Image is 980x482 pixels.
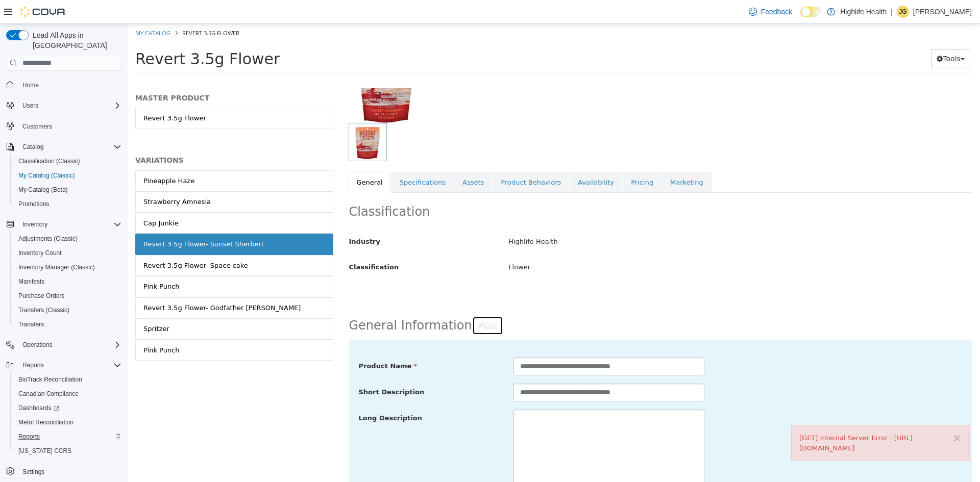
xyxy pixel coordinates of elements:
span: Operations [18,339,121,351]
a: Canadian Compliance [14,388,83,400]
span: [US_STATE] CCRS [18,447,71,455]
span: Product Name [231,338,290,346]
a: Transfers (Classic) [14,304,73,316]
a: Product Behaviors [365,148,442,169]
div: Pink Punch [16,258,52,268]
button: Inventory Manager (Classic) [10,260,126,274]
span: Transfers [18,320,44,328]
a: My Catalog (Classic) [14,169,79,182]
a: BioTrack Reconciliation [14,373,86,386]
a: Pricing [495,148,534,169]
span: Dashboards [14,402,121,414]
span: Canadian Compliance [14,388,121,400]
img: Cova [20,7,66,17]
button: × [825,409,834,420]
span: Reports [18,433,40,441]
div: Flower [373,235,852,252]
div: [GET] Internal Server Error : [URL][DOMAIN_NAME] [672,409,834,429]
span: Short Description [231,364,297,372]
button: Promotions [10,197,126,211]
span: Canadian Compliance [18,390,79,398]
span: Transfers [14,318,121,331]
a: My Catalog (Beta) [14,184,72,196]
span: Settings [18,465,121,478]
a: Assets [327,148,364,169]
span: Customers [22,122,52,131]
button: Operations [18,339,57,351]
span: Feedback [761,7,792,17]
div: Revert 3.5g Flower- Sunset Sherbert [16,215,136,225]
span: My Catalog (Beta) [18,186,68,194]
button: Manifests [10,274,126,289]
button: Operations [2,338,126,352]
div: Strawberry Amnesia [16,173,83,183]
span: My Catalog (Classic) [14,169,121,182]
button: Adjustments (Classic) [10,232,126,246]
div: Pink Punch [16,321,52,332]
button: Customers [2,119,126,134]
button: Inventory [18,218,52,231]
span: Users [22,102,38,110]
span: Metrc Reconciliation [18,418,73,426]
a: Customers [18,120,56,133]
a: Inventory Count [14,247,66,259]
span: Home [18,78,121,91]
button: Reports [2,358,126,372]
a: Dashboards [10,401,126,415]
span: Inventory Count [18,249,62,257]
button: Catalog [18,141,47,153]
span: BioTrack Reconciliation [14,373,121,386]
button: Purchase Orders [10,289,126,303]
span: Classification [222,239,272,247]
span: Catalog [22,143,43,151]
a: Feedback [745,2,796,22]
button: Inventory [2,217,126,232]
a: My Catalog [8,5,43,13]
span: Dashboards [18,404,59,412]
span: Customers [18,120,121,133]
a: General [221,148,263,169]
p: | [891,6,893,18]
div: Pineapple Haze [16,152,67,162]
button: Classification (Classic) [10,154,126,168]
button: Reports [18,359,48,371]
a: Promotions [14,198,54,210]
button: My Catalog (Beta) [10,183,126,197]
button: Transfers [10,317,126,332]
span: Inventory [18,218,121,231]
span: Reports [22,361,44,369]
span: Transfers (Classic) [18,306,69,314]
a: Home [18,79,43,91]
span: Inventory [22,220,47,229]
span: Settings [22,468,44,476]
button: Edit [345,292,376,311]
span: JG [899,6,906,18]
span: Industry [222,214,253,221]
button: Metrc Reconciliation [10,415,126,429]
div: Revert 3.5g Flower- Space cake [16,237,120,247]
span: Manifests [18,277,44,286]
button: Inventory Count [10,246,126,260]
div: Highlife Health [373,209,852,227]
a: Specifications [264,148,326,169]
a: Dashboards [14,402,63,414]
button: Users [18,99,42,112]
span: Purchase Orders [14,290,121,302]
a: Availability [442,148,495,169]
span: Adjustments (Classic) [14,233,121,245]
span: Users [18,99,121,112]
span: Inventory Manager (Classic) [18,263,95,271]
div: Revert 3.5g Flower- Godfather [PERSON_NAME] [16,279,173,289]
span: My Catalog (Classic) [18,171,75,180]
span: Revert 3.5g Flower [55,5,112,13]
a: Inventory Manager (Classic) [14,261,99,273]
h5: VARIATIONS [8,132,206,141]
div: Jennifer Gierum [897,6,909,18]
span: Promotions [14,198,121,210]
button: Catalog [2,140,126,154]
a: Transfers [14,318,48,331]
a: Adjustments (Classic) [14,233,82,245]
span: Adjustments (Classic) [18,235,78,243]
h2: Classification [222,180,845,196]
